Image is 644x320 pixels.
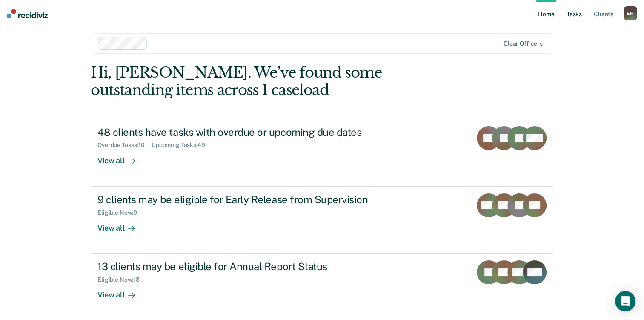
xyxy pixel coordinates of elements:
[97,216,145,233] div: View all
[91,64,461,99] div: Hi, [PERSON_NAME]. We’ve found some outstanding items across 1 caseload
[91,186,553,254] a: 9 clients may be eligible for Early Release from SupervisionEligible Now:9View all
[615,291,635,311] div: Open Intercom Messenger
[7,9,48,18] img: Recidiviz
[97,209,144,216] div: Eligible Now : 9
[97,141,152,149] div: Overdue Tasks : 10
[97,276,146,283] div: Eligible Now : 13
[97,193,396,206] div: 9 clients may be eligible for Early Release from Supervision
[97,126,396,138] div: 48 clients have tasks with overdue or upcoming due dates
[97,149,145,165] div: View all
[91,119,553,186] a: 48 clients have tasks with overdue or upcoming due datesOverdue Tasks:10Upcoming Tasks:49View all
[504,40,543,47] div: Clear officers
[152,141,212,149] div: Upcoming Tasks : 49
[97,283,145,300] div: View all
[624,6,637,20] div: E M
[97,260,396,273] div: 13 clients may be eligible for Annual Report Status
[624,6,637,20] button: EM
